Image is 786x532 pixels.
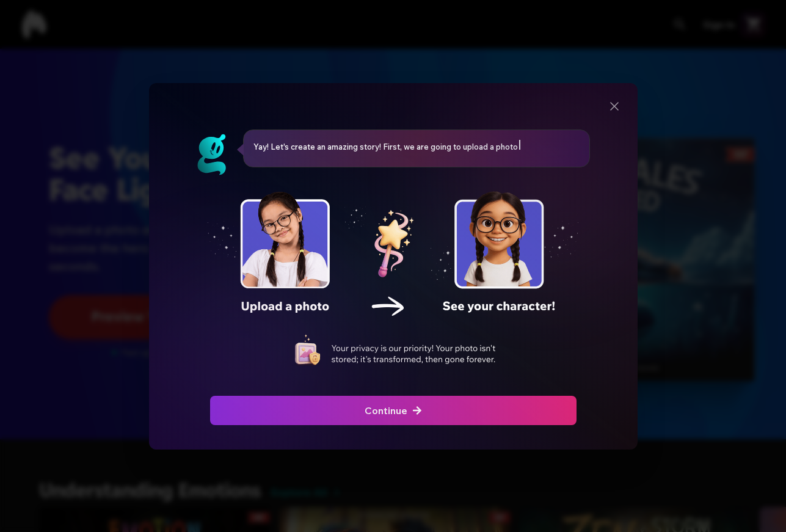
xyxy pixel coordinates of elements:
span: Continue [365,403,422,418]
button: Continue [210,396,577,425]
p: Yay! Let's create an amazing story! First, we are going to upload a photo [253,140,520,151]
button: Close [601,93,628,120]
p: Yay! Let's create an amazing story! First, we are going to upload a photo of your special someone... [253,140,580,157]
img: Upload photo and see your character [207,164,578,396]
